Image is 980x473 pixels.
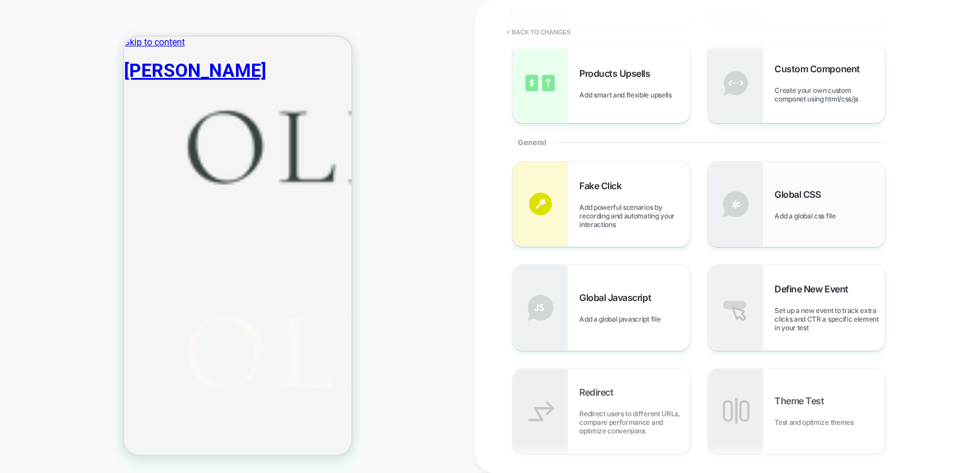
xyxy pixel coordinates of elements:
span: Global CSS [774,189,826,200]
span: Add a global javascript file [579,315,666,323]
span: Global Javascript [579,292,657,303]
span: Custom Component [774,63,865,75]
span: Redirect [579,386,619,398]
span: Define New Event [774,283,854,295]
span: Add powerful scenarios by recording and automating your interactions [579,203,690,229]
span: Set up a new event to track extra clicks and CTR a specific element in your test [774,306,885,332]
span: Test and optimize themes [774,418,859,427]
span: Products Upsells [579,68,656,79]
span: Add smart and flexible upsells [579,91,677,99]
span: Redirect users to different URLs, compare performance and optimize conversions [579,409,690,435]
span: Fake Click [579,180,627,191]
span: Add a global css file [774,212,841,220]
button: < Back to changes [501,23,576,41]
span: Create your own custom componet using html/css/js [774,86,885,103]
span: Theme Test [774,395,830,406]
div: General [512,123,885,161]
